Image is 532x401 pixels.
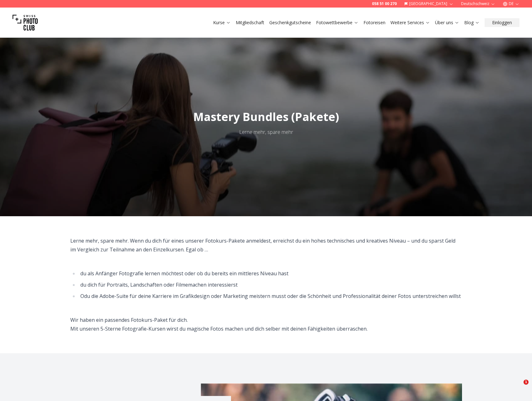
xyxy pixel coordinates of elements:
a: 058 51 00 270 [372,1,397,6]
a: Über uns [435,19,459,26]
a: Kurse [213,19,231,26]
div: Wir haben ein passendes Fotokurs-Paket für dich. [70,307,462,324]
img: Swiss photo club [13,10,38,35]
a: Fotowettbewerbe [316,19,358,26]
button: Einloggen [485,18,519,27]
iframe: Intercom live chat [511,380,526,395]
a: Weitere Services [390,19,430,26]
button: Blog [462,18,482,27]
a: Blog [464,19,480,26]
button: Mitgliedschaft [233,18,267,27]
div: Mit unseren 5-Sterne Fotografie-Kursen wirst du magische Fotos machen und dich selber mit deinen ... [70,324,462,333]
button: Weitere Services [388,18,433,27]
button: Geschenkgutscheine [267,18,314,27]
button: Kurse [211,18,233,27]
a: Mitgliedschaft [236,19,264,26]
button: Fotowettbewerbe [314,18,361,27]
li: du dich für Portraits, Landschaften oder Filmemachen interessierst [78,280,462,289]
div: Lerne mehr, spare mehr [239,128,293,136]
a: Fotoreisen [363,19,385,26]
li: du als Anfänger Fotografie lernen möchtest oder ob du bereits ein mittleres Niveau hast [78,269,462,278]
button: Über uns [433,18,462,27]
span: 1 [524,380,529,385]
a: Geschenkgutscheine [269,19,311,26]
li: Odu die Adobe-Suite für deine Karriere im Grafikdesign oder Marketing meistern musst oder die Sch... [78,292,462,300]
button: Fotoreisen [361,18,388,27]
span: Mastery Bundles (Pakete) [193,109,339,124]
div: Lerne mehr, spare mehr. Wenn du dich für eines unserer Fotokurs-Pakete anmeldest, erreichst du ei... [70,236,462,263]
